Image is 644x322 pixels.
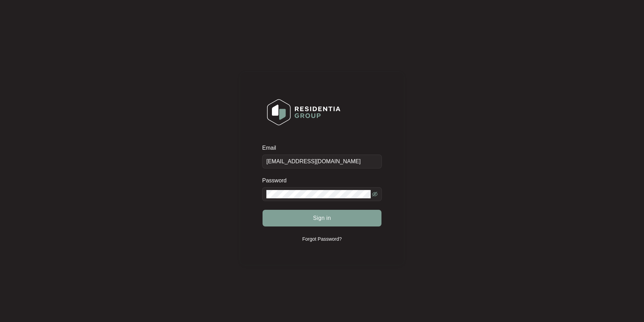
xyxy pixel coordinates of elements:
[262,155,382,168] input: Email
[262,177,292,184] label: Password
[266,190,371,198] input: Password
[263,94,345,130] img: Login Logo
[372,191,378,197] span: eye-invisible
[263,210,381,226] button: Sign in
[313,214,331,222] span: Sign in
[302,236,342,242] p: Forgot Password?
[262,145,281,151] label: Email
